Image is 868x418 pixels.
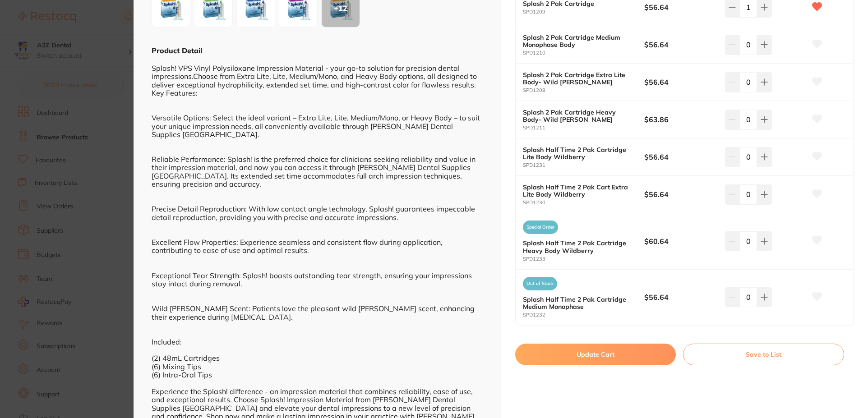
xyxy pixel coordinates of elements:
[644,292,717,302] b: $56.64
[523,50,644,56] small: SPD1210
[523,109,632,123] b: Splash 2 Pak Cartridge Heavy Body- Wild [PERSON_NAME]
[523,277,557,290] span: Out of Stock
[523,296,632,310] b: Splash Half Time 2 Pak Cartridge Medium Monophase
[644,236,717,246] b: $60.64
[644,152,717,162] b: $56.64
[523,162,644,168] small: SPD1231
[523,146,632,161] b: Splash Half Time 2 Pak Cartridge Lite Body Wildberry
[683,344,844,365] button: Save to List
[523,312,644,318] small: SPD1232
[523,200,644,206] small: SPD1230
[523,184,632,198] b: Splash Half Time 2 Pak Cart Extra Lite Body Wildberry
[644,40,717,50] b: $56.64
[523,87,644,93] small: SPD1208
[644,115,717,124] b: $63.86
[644,189,717,199] b: $56.64
[523,220,558,234] span: Special Order
[523,9,644,15] small: SPD1209
[644,2,717,12] b: $56.64
[515,344,676,365] button: Update Cart
[523,125,644,131] small: SPD1211
[152,46,202,55] b: Product Detail
[644,77,717,87] b: $56.64
[523,239,632,254] b: Splash Half Time 2 Pak Cartridge Heavy Body Wildberry
[523,71,632,86] b: Splash 2 Pak Cartridge Extra Lite Body- Wild [PERSON_NAME]
[523,256,644,262] small: SPD1233
[523,34,632,48] b: Splash 2 Pak Cartridge Medium Monophase Body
